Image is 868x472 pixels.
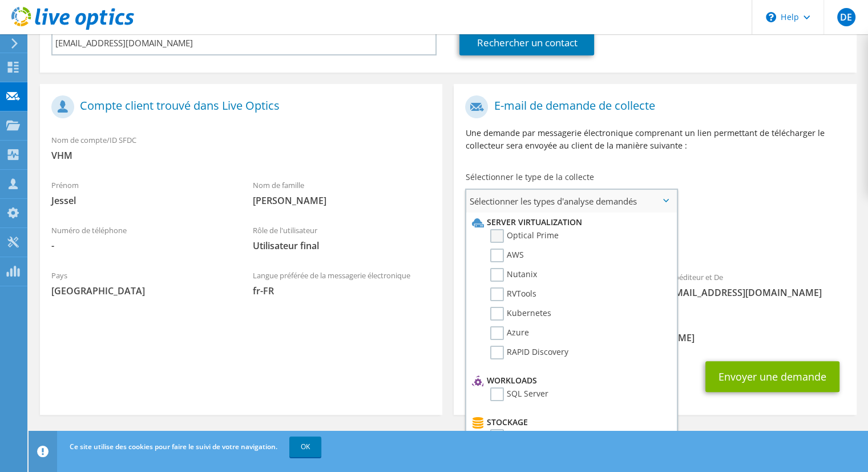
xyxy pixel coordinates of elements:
[466,190,676,213] span: Sélectionner les types d'analyse demandés
[465,171,594,183] label: Sélectionner le type de la collecte
[490,287,536,301] label: RVTools
[490,249,524,262] label: AWS
[241,263,443,303] div: Langue préférée de la messagerie électronique
[454,265,655,305] div: Vers
[51,149,431,162] span: VHM
[465,127,845,152] p: Une demande par messagerie électronique comprenant un lien permettant de télécharger le collecteu...
[40,128,442,167] div: Nom de compte/ID SFDC
[469,374,671,387] li: Workloads
[51,95,425,118] h1: Compte client trouvé dans Live Optics
[40,173,241,213] div: Prénom
[490,268,537,282] label: Nutanix
[490,346,568,359] label: RAPID Discovery
[459,30,594,55] a: Rechercher un contact
[490,326,529,340] label: Azure
[490,229,559,243] label: Optical Prime
[490,387,548,401] label: SQL Server
[51,239,230,252] span: -
[837,8,855,26] span: DE
[51,194,230,207] span: Jessel
[469,415,671,429] li: Stockage
[289,437,321,457] a: OK
[766,12,776,22] svg: \n
[40,263,241,303] div: Pays
[454,310,856,350] div: CC et Répondre à
[705,361,839,392] button: Envoyer une demande
[253,194,431,207] span: [PERSON_NAME]
[655,265,857,305] div: Expéditeur et De
[241,218,443,258] div: Rôle de l'utilisateur
[241,173,443,213] div: Nom de famille
[490,307,551,321] label: Kubernetes
[454,217,856,259] div: Collectes demandées
[667,286,845,299] span: [EMAIL_ADDRESS][DOMAIN_NAME]
[490,429,562,443] label: CLARiiON/VNX
[70,442,277,451] span: Ce site utilise des cookies pour faire le suivi de votre navigation.
[40,218,241,258] div: Numéro de téléphone
[253,239,431,252] span: Utilisateur final
[465,95,839,118] h1: E-mail de demande de collecte
[51,285,230,297] span: [GEOGRAPHIC_DATA]
[253,285,431,297] span: fr-FR
[469,215,671,229] li: Server Virtualization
